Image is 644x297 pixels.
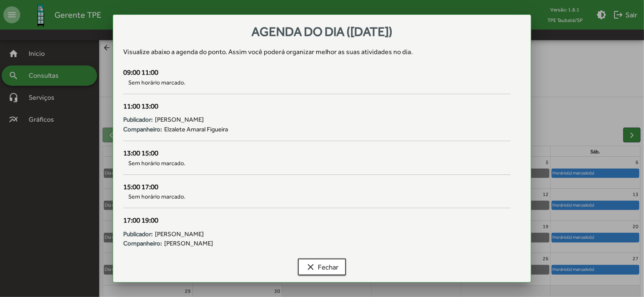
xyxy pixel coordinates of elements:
[164,125,228,134] span: Elzalete Amaral Figueira
[123,192,511,201] span: Sem horário marcado.
[123,67,511,78] div: 09:00 11:00
[123,101,511,112] div: 11:00 13:00
[123,125,162,134] strong: Companheiro:
[164,239,213,248] span: [PERSON_NAME]
[123,229,153,239] strong: Publicador:
[123,47,521,57] div: Visualize abaixo a agenda do ponto . Assim você poderá organizar melhor as suas atividades no dia.
[123,78,511,87] span: Sem horário marcado.
[155,229,204,239] span: [PERSON_NAME]
[298,259,346,275] button: Fechar
[306,259,338,275] span: Fechar
[123,115,153,125] strong: Publicador:
[155,115,204,125] span: [PERSON_NAME]
[306,262,316,272] mat-icon: clear
[252,24,392,39] span: Agenda do dia ([DATE])
[123,215,511,226] div: 17:00 19:00
[123,148,511,159] div: 13:00 15:00
[123,182,511,193] div: 15:00 17:00
[123,159,511,168] span: Sem horário marcado.
[123,239,162,248] strong: Companheiro:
